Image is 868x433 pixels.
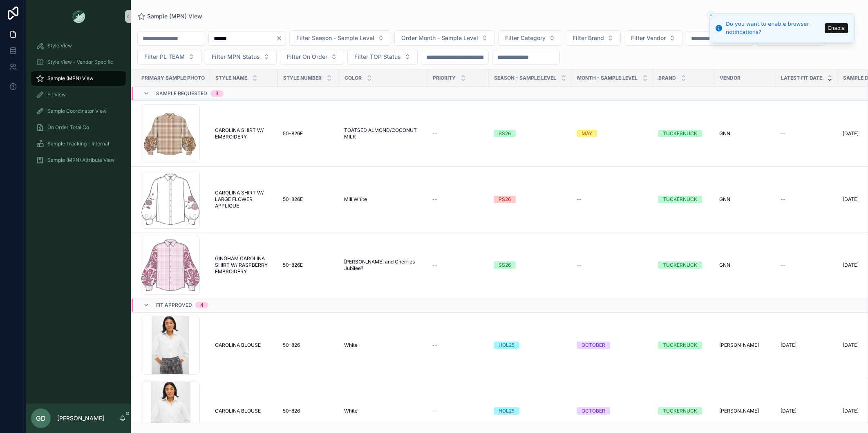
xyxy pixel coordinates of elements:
[394,30,495,46] button: Select Button
[47,124,89,131] span: On Order Total Co
[781,408,796,414] span: [DATE]
[781,130,833,137] a: --
[283,196,334,203] a: 50-826E
[494,407,567,415] a: HOL25
[283,130,334,137] a: 50-826E
[432,408,437,414] span: --
[781,75,822,81] span: Latest Fit Date
[577,262,648,268] a: --
[719,342,759,348] span: [PERSON_NAME]
[825,23,848,33] button: Enable
[663,407,697,415] div: TUCKERNUCK
[663,130,697,137] div: TUCKERNUCK
[432,342,484,348] a: --
[296,34,374,42] span: Filter Season - Sample Level
[499,407,515,415] div: HOL25
[494,130,567,137] a: SS26
[499,261,511,269] div: SS26
[494,261,567,269] a: SS26
[47,141,109,147] span: Sample Tracking - Internal
[31,153,126,167] a: Sample (MPN) Attribute View
[781,342,796,348] span: [DATE]
[344,408,423,414] a: White
[494,75,556,81] span: Season - Sample Level
[283,342,300,348] span: 50-826
[498,30,562,46] button: Select Button
[344,259,423,272] a: [PERSON_NAME] and Cherries Jubilee?
[658,341,709,349] a: TUCKERNUCK
[401,34,478,42] span: Order Month - Sample Level
[432,262,484,268] a: --
[344,196,367,203] span: Mill White
[843,130,859,137] span: [DATE]
[843,262,859,268] span: [DATE]
[215,408,261,414] span: CAROLINA BLOUSE
[663,196,697,203] div: TUCKERNUCK
[719,130,730,137] span: GNN
[147,12,202,20] span: Sample (MPN) View
[577,196,582,203] span: --
[215,190,273,209] span: CAROLINA SHIRT W/ LARGE FLOWER APPLIQUE
[36,413,46,423] span: GD
[719,408,759,414] span: [PERSON_NAME]
[144,53,185,61] span: Filter PL TEAM
[283,262,303,268] span: 50-826E
[31,38,126,53] a: Style View
[215,342,273,348] a: CAROLINA BLOUSE
[499,196,511,203] div: PS26
[344,196,423,203] a: Mill White
[31,136,126,151] a: Sample Tracking - Internal
[283,196,303,203] span: 50-826E
[344,127,423,140] span: TOATSED ALMOND/COCONUT MILK
[499,341,515,349] div: HOL25
[573,34,604,42] span: Filter Brand
[47,157,115,163] span: Sample (MPN) Attribute View
[215,408,273,414] a: CAROLINA BLOUSE
[344,342,423,348] a: White
[781,196,785,203] span: --
[215,255,273,275] a: GINGHAM CAROLINA SHIRT W/ RASPBERRY EMBROIDERY
[47,42,72,49] span: Style View
[137,49,201,65] button: Select Button
[432,196,484,203] a: --
[72,10,85,23] img: App logo
[354,53,401,61] span: Filter TOP Status
[212,53,260,61] span: Filter MPN Status
[494,196,567,203] a: PS26
[347,49,418,65] button: Select Button
[719,196,730,203] span: GNN
[289,30,391,46] button: Select Button
[47,92,66,98] span: Fit View
[663,261,697,269] div: TUCKERNUCK
[663,341,697,349] div: TUCKERNUCK
[499,130,511,137] div: SS26
[658,407,709,415] a: TUCKERNUCK
[345,75,362,81] span: Color
[781,130,785,137] span: --
[283,130,303,137] span: 50-826E
[781,262,785,268] span: --
[577,407,648,415] a: OCTOBER
[215,90,219,97] div: 3
[658,261,709,269] a: TUCKERNUCK
[47,59,113,65] span: Style View - Vendor Specific
[280,49,344,65] button: Select Button
[843,196,859,203] span: [DATE]
[432,262,437,268] span: --
[566,30,621,46] button: Select Button
[505,34,546,42] span: Filter Category
[433,75,456,81] span: PRIORITY
[719,262,771,268] a: GNN
[215,75,247,81] span: Style Name
[843,408,859,414] span: [DATE]
[47,75,94,82] span: Sample (MPN) View
[658,75,676,81] span: Brand
[141,75,205,81] span: PRIMARY SAMPLE PHOTO
[577,75,638,81] span: MONTH - SAMPLE LEVEL
[283,342,334,348] a: 50-826
[432,408,484,414] a: --
[344,408,358,414] span: White
[719,408,771,414] a: [PERSON_NAME]
[720,75,740,81] span: Vendor
[283,75,322,81] span: Style Number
